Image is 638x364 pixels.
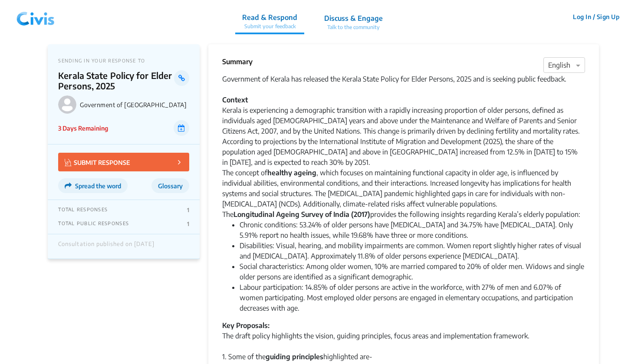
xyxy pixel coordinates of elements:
[240,220,585,240] li: Chronic conditions: 53.24% of older persons have [MEDICAL_DATA] and 34.75% have [MEDICAL_DATA]. O...
[75,182,121,190] span: Spread the word
[58,124,108,133] p: 3 Days Remaining
[222,74,585,220] div: Government of Kerala has released the Kerala State Policy for Elder Persons, 2025 and is seeking ...
[242,12,297,23] p: Read & Respond
[58,70,174,91] p: Kerala State Policy for Elder Persons, 2025
[222,320,585,362] div: The draft policy highlights the vision, guiding principles, focus areas and implementation framew...
[158,182,183,190] span: Glossary
[58,207,108,213] p: TOTAL RESPONSES
[222,56,253,67] p: Summary
[267,168,316,177] strong: healthy ageing
[266,352,323,361] strong: guiding principles
[187,220,189,227] p: 1
[567,10,625,23] button: Log In / Sign Up
[58,241,155,252] div: Consultation published on [DATE]
[240,282,585,313] li: Labour participation: 14.85% of older persons are active in the workforce, with 27% of men and 6....
[242,23,297,30] p: Submit your feedback
[65,159,72,166] img: Vector.jpg
[240,261,585,282] li: Social characteristics: Among older women, 10% are married compared to 20% of older men. Widows a...
[58,58,189,63] p: SENDING IN YOUR RESPONSE TO
[80,101,189,108] p: Government of [GEOGRAPHIC_DATA]
[58,220,129,227] p: TOTAL PUBLIC RESPONSES
[324,23,383,31] p: Talk to the community
[58,178,128,193] button: Spread the word
[58,153,189,171] button: SUBMIT RESPONSE
[222,95,248,104] strong: Context
[13,4,58,30] img: navlogo.png
[240,240,585,261] li: Disabilities: Visual, hearing, and mobility impairments are common. Women report slightly higher ...
[58,95,76,114] img: Government of Kerala logo
[187,207,189,213] p: 1
[222,321,270,330] strong: Key Proposals:
[65,157,130,167] p: SUBMIT RESPONSE
[233,210,370,219] strong: Longitudinal Ageing Survey of India (2017)
[324,13,383,23] p: Discuss & Engage
[151,178,189,193] button: Glossary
